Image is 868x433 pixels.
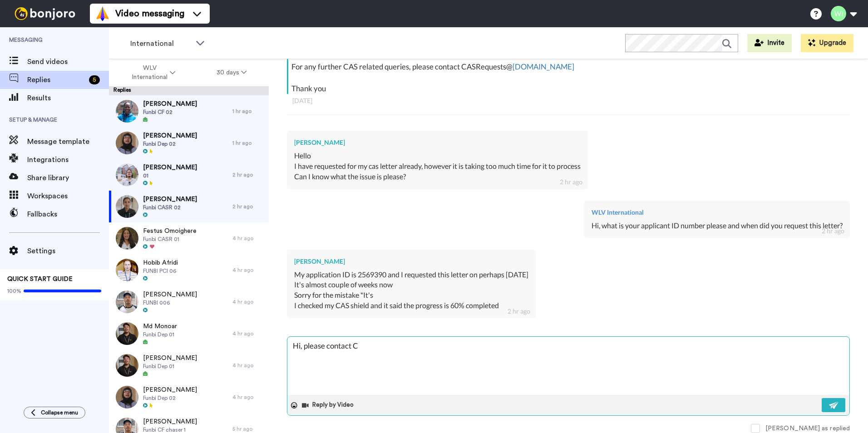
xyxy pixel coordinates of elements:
[111,60,196,85] button: WLV International
[109,318,269,349] a: Md MonoarFunbi Dep 014 hr ago
[294,280,528,290] div: It's almost couple of weeks now
[143,236,197,243] span: Funbi CASR 01
[513,62,574,71] a: [DOMAIN_NAME]
[822,226,844,236] div: 2 hr ago
[116,227,138,250] img: 18c8c6cf-73b7-44df-959e-9da70d9e2fcd-thumb.jpg
[294,257,528,266] div: [PERSON_NAME]
[294,270,528,280] div: My application ID is 2569390 and I requested this letter on perhaps [DATE]
[232,298,264,305] div: 4 hr ago
[41,409,78,416] span: Collapse menu
[232,330,264,337] div: 4 hr ago
[27,93,109,103] span: Results
[116,386,138,408] img: 94fa5eca-16e8-43c4-ab44-e3af1d854f4f-thumb.jpg
[232,425,264,433] div: 5 hr ago
[116,100,138,123] img: 3eaef87c-d0ef-4c96-8c5b-62a8d594d55b-thumb.jpg
[143,131,197,140] span: [PERSON_NAME]
[143,163,197,172] span: [PERSON_NAME]
[27,172,109,183] span: Share library
[294,138,581,147] div: [PERSON_NAME]
[801,34,853,52] button: Upgrade
[143,394,197,402] span: Funbi Dep 02
[116,354,138,377] img: 3bcc4c5f-1f81-49cf-bab2-b771fb1f6334-thumb.jpg
[232,266,264,274] div: 4 hr ago
[232,362,264,369] div: 4 hr ago
[143,331,177,338] span: Funbi Dep 01
[116,322,138,345] img: 3bcc4c5f-1f81-49cf-bab2-b771fb1f6334-thumb.jpg
[27,56,109,67] span: Send videos
[294,151,581,161] div: Hello
[11,7,79,20] img: bj-logo-header-white.svg
[116,132,138,154] img: 94fa5eca-16e8-43c4-ab44-e3af1d854f4f-thumb.jpg
[143,195,197,204] span: [PERSON_NAME]
[294,290,528,300] div: Sorry for the mistake *It's
[131,64,168,82] span: WLV International
[294,161,581,172] div: I have requested for my cas letter already, however it is taking too much time for it to process
[143,172,197,179] span: 01
[7,287,21,295] span: 100%
[143,140,197,148] span: Funbi Dep 02
[27,136,109,147] span: Message template
[592,221,843,231] div: Hi, what is your applicant ID number please and when did you request this letter?
[232,139,264,147] div: 1 hr ago
[27,154,109,165] span: Integrations
[109,254,269,286] a: Hobib AfridiFUNBI PCI 064 hr ago
[115,7,184,20] span: Video messaging
[109,191,269,222] a: [PERSON_NAME]Funbi CASR 022 hr ago
[143,290,197,299] span: [PERSON_NAME]
[130,38,191,49] span: International
[89,75,100,84] div: 5
[747,34,792,52] button: Invite
[143,267,178,275] span: FUNBI PCI 06
[143,99,197,108] span: [PERSON_NAME]
[95,6,110,21] img: vm-color.svg
[109,349,269,381] a: [PERSON_NAME]Funbi Dep 014 hr ago
[143,299,197,306] span: FUNBI 006
[109,222,269,254] a: Festus OmoighereFunbi CASR 014 hr ago
[116,259,138,281] img: d5f57e52-3689-4f64-80e9-2fa2201437f8-thumb.jpg
[24,407,85,418] button: Collapse menu
[292,96,844,105] div: [DATE]
[508,307,530,316] div: 2 hr ago
[143,108,197,116] span: Funbi CF 02
[116,290,138,313] img: 20357b13-09c5-4b1e-98cd-6bacbcb48d6b-thumb.jpg
[109,159,269,191] a: [PERSON_NAME]012 hr ago
[7,276,73,282] span: QUICK START GUIDE
[294,300,528,311] div: I checked my CAS shield and it said the progress is 60% completed
[143,258,178,267] span: Hobib Afridi
[143,204,197,211] span: Funbi CASR 02
[143,363,197,370] span: Funbi Dep 01
[143,226,197,236] span: Festus Omoighere
[232,203,264,210] div: 2 hr ago
[301,399,356,412] button: Reply by Video
[232,235,264,242] div: 4 hr ago
[143,385,197,394] span: [PERSON_NAME]
[143,322,177,331] span: Md Monoar
[27,191,109,202] span: Workspaces
[294,172,581,182] div: Can I know what the issue is please?
[27,74,85,85] span: Replies
[116,195,138,218] img: f1089aba-73b9-4612-a70f-95a4e4abc070-thumb.jpg
[592,208,843,217] div: WLV International
[143,417,197,426] span: [PERSON_NAME]
[109,95,269,127] a: [PERSON_NAME]Funbi CF 021 hr ago
[116,163,138,186] img: 4b3e8905-0190-41fe-ad1e-473d27afb39b-thumb.jpg
[287,337,849,395] textarea: Hi, please contact C
[196,64,267,81] button: 30 days
[232,108,264,115] div: 1 hr ago
[232,171,264,178] div: 2 hr ago
[560,177,582,187] div: 2 hr ago
[232,394,264,401] div: 4 hr ago
[27,246,109,256] span: Settings
[829,402,839,409] img: send-white.svg
[109,86,269,95] div: Replies
[143,354,197,363] span: [PERSON_NAME]
[109,286,269,318] a: [PERSON_NAME]FUNBI 0064 hr ago
[109,127,269,159] a: [PERSON_NAME]Funbi Dep 021 hr ago
[765,424,850,433] div: [PERSON_NAME] as replied
[109,381,269,413] a: [PERSON_NAME]Funbi Dep 024 hr ago
[27,209,109,220] span: Fallbacks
